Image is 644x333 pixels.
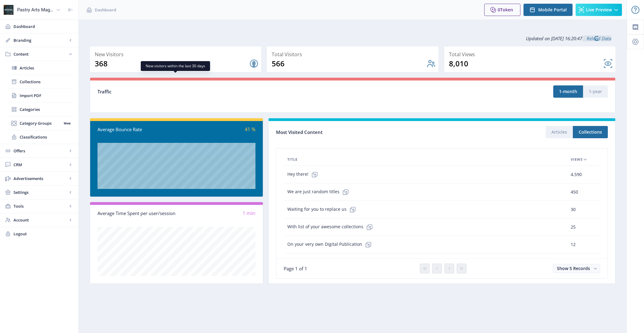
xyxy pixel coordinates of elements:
span: Views [571,156,583,163]
span: 450 [571,188,578,196]
div: Updated on [DATE] 16:20:47 [90,31,616,46]
span: 4,590 [571,171,582,178]
div: 8,010 [449,59,603,69]
span: Advertisements [13,175,67,182]
span: Classifications [20,134,72,140]
span: Branding [13,37,67,43]
span: CRM [13,162,67,168]
button: Collections [573,126,608,138]
div: 1 min [177,210,256,217]
button: 0Token [484,4,520,16]
span: Tools [13,203,67,209]
span: 30 [571,206,576,213]
a: Articles [6,61,72,75]
span: Collections [20,79,72,85]
a: Categories [6,103,72,116]
img: properties.app_icon.png [4,5,13,15]
div: New Visitors [95,50,259,59]
span: Category Groups [20,120,62,126]
button: Mobile Portal [523,4,573,16]
span: Show 5 Records [557,265,590,271]
div: Average Bounce Rate [98,126,177,133]
div: Most Visited Content [276,127,442,137]
span: 41 % [245,126,255,133]
button: 1-year [583,85,608,98]
a: Import PDF [6,89,72,102]
span: Hey there! [287,168,321,181]
a: Classifications [6,130,72,144]
span: Title [287,156,297,163]
span: Live Preview [586,7,612,12]
span: Settings [13,189,67,195]
span: Content [13,51,67,57]
a: Reload Data [582,35,611,41]
div: Total Visitors [272,50,436,59]
div: Average Time Spent per user/session [98,210,177,217]
span: Waiting for you to replace us [287,203,359,216]
span: We are just random titles [287,186,352,198]
span: Logout [13,231,74,237]
span: Mobile Portal [538,7,567,12]
div: 368 [95,59,249,69]
div: 566 [272,59,426,69]
span: Articles [20,65,72,71]
span: 12 [571,241,576,248]
span: Import PDF [20,92,72,99]
span: Offers [13,148,67,154]
div: Total Views [449,50,613,59]
span: Token [500,7,513,13]
div: Traffic [98,88,353,95]
span: With list of your awesome collections [287,221,376,233]
a: Collections [6,75,72,88]
button: 1-month [553,85,583,98]
a: Category GroupsWeb [6,116,72,130]
span: Dashboard [95,7,116,13]
span: Dashboard [13,23,74,29]
div: Pastry Arts Magazine [17,3,53,17]
span: Categories [20,106,72,112]
button: Live Preview [576,4,622,16]
span: 25 [571,223,576,231]
button: Show 5 Records [553,264,600,273]
span: Page 1 of 1 [284,265,307,272]
span: Account [13,217,67,223]
nb-badge: Web [62,120,72,126]
button: Articles [546,126,573,138]
span: On your very own Digital Publication [287,238,374,251]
